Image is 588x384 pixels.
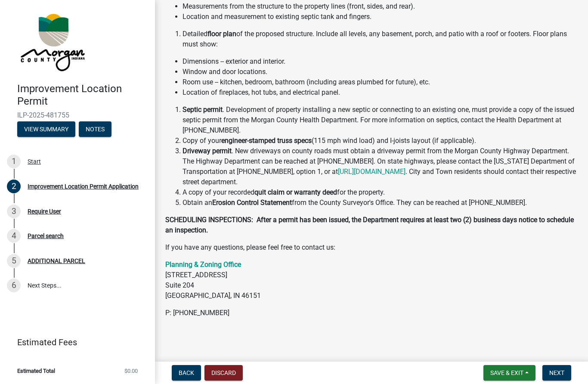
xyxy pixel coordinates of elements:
[183,56,578,67] li: Dimensions -- exterior and interior.
[254,188,337,196] strong: quit claim or warranty deed
[483,365,535,381] button: Save & Exit
[17,111,138,119] span: ILP-2025-481755
[28,233,64,239] div: Parcel search
[221,136,312,145] strong: engineer-stamped truss specs
[79,121,111,137] button: Notes
[124,368,138,374] span: $0.00
[183,187,578,198] li: A copy of your recorded for the property.
[338,167,405,176] a: [URL][DOMAIN_NAME]
[17,9,87,74] img: Morgan County, Indiana
[183,105,223,114] strong: Septic permit
[17,83,148,108] h4: Improvement Location Permit
[183,67,578,77] li: Window and door locations.
[183,147,232,155] strong: Driveway permit
[7,334,141,351] a: Estimated Fees
[172,365,201,381] button: Back
[165,260,578,301] p: [STREET_ADDRESS] Suite 204 [GEOGRAPHIC_DATA], IN 46151
[17,368,55,374] span: Estimated Total
[7,229,21,243] div: 4
[183,198,578,208] li: Obtain an from the County Surveyor's Office. They can be reached at [PHONE_NUMBER].
[549,369,564,376] span: Next
[28,183,139,189] div: Improvement Location Permit Application
[183,29,578,50] li: Detailed of the proposed structure. Include all levels, any basement, porch, and patio with a roo...
[7,279,21,292] div: 6
[7,180,21,193] div: 2
[204,365,243,381] button: Discard
[490,369,523,376] span: Save & Exit
[183,77,578,87] li: Room use -- kitchen, bedroom, bathroom (including areas plumbed for future), etc.
[183,136,578,146] li: Copy of your (115 mph wind load) and I-joists layout (if applicable).
[165,260,241,269] a: Planning & Zoning Office
[28,158,41,164] div: Start
[183,146,578,187] li: . New driveways on county roads must obtain a driveway permit from the Morgan County Highway Depa...
[183,87,578,98] li: Location of fireplaces, hot tubs, and electrical panel.
[542,365,571,381] button: Next
[28,208,61,214] div: Require User
[165,242,578,253] p: If you have any questions, please feel free to contact us:
[79,126,111,133] wm-modal-confirm: Notes
[212,198,292,207] strong: Erosion Control Statement
[28,258,85,264] div: ADDITIONAL PARCEL
[17,121,75,137] button: View Summary
[179,369,194,376] span: Back
[183,12,578,22] li: Location and measurement to existing septic tank and fingers.
[165,216,574,234] strong: SCHEDULING INSPECTIONS: After a permit has been issued, the Department requires at least two (2) ...
[207,30,236,38] strong: floor plan
[17,126,75,133] wm-modal-confirm: Summary
[165,308,578,318] p: P: [PHONE_NUMBER]
[7,155,21,168] div: 1
[183,1,578,12] li: Measurements from the structure to the property lines (front, sides, and rear).
[7,254,21,268] div: 5
[183,105,578,136] li: . Development of property installing a new septic or connecting to an existing one, must provide ...
[7,204,21,218] div: 3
